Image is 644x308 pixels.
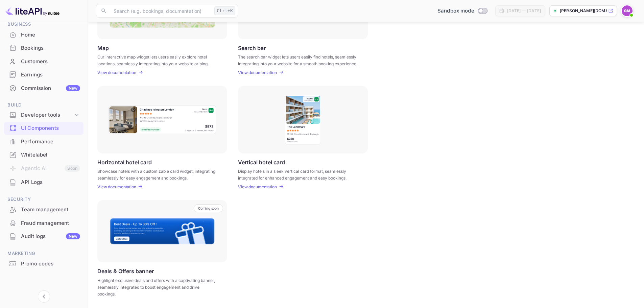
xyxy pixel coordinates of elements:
div: [DATE] — [DATE] [507,8,541,14]
p: Map [97,45,109,51]
div: UI Components [21,124,80,132]
p: Our interactive map widget lets users easily explore hotel locations, seamlessly integrating into... [97,54,219,66]
div: Home [4,28,84,42]
a: View documentation [97,184,138,189]
p: Coming soon [198,206,219,210]
div: Bookings [21,44,80,52]
img: Vertical hotel card Frame [284,94,321,145]
div: Team management [21,206,80,214]
div: Performance [4,135,84,148]
p: View documentation [97,184,136,189]
a: Customers [4,55,84,68]
span: Sandbox mode [437,7,474,15]
span: Build [4,101,84,109]
img: LiteAPI logo [5,5,59,16]
a: View documentation [97,70,138,75]
a: UI Components [4,122,84,134]
a: Home [4,28,84,41]
a: Fraud management [4,217,84,229]
button: Collapse navigation [38,290,50,303]
a: Promo codes [4,257,84,270]
p: View documentation [238,184,277,189]
a: Bookings [4,42,84,54]
span: Marketing [4,250,84,257]
span: Business [4,21,84,28]
p: Vertical hotel card [238,159,285,165]
a: Whitelabel [4,148,84,161]
p: Search bar [238,45,266,51]
div: Earnings [21,71,80,79]
div: Audit logs [21,233,80,240]
div: Commission [21,85,80,92]
p: Display hotels in a sleek vertical card format, seamlessly integrated for enhanced engagement and... [238,168,359,180]
div: Bookings [4,42,84,55]
p: Horizontal hotel card [97,159,152,165]
p: View documentation [238,70,277,75]
p: Showcase hotels with a customizable card widget, integrating seamlessly for easy engagement and b... [97,168,219,180]
a: API Logs [4,176,84,188]
div: API Logs [21,179,80,186]
div: Whitelabel [21,151,80,159]
div: Developer tools [21,111,73,119]
a: View documentation [238,184,279,189]
div: Whitelabel [4,148,84,162]
div: Ctrl+K [214,6,235,15]
span: Security [4,196,84,203]
a: Performance [4,135,84,148]
div: New [66,85,80,91]
div: Earnings [4,68,84,81]
img: Horizontal hotel card Frame [108,105,217,135]
div: New [66,233,80,239]
a: Team management [4,203,84,216]
div: Switch to Production mode [435,7,490,15]
div: API Logs [4,176,84,189]
div: UI Components [4,122,84,135]
div: Team management [4,203,84,216]
div: Customers [21,58,80,66]
div: Audit logsNew [4,230,84,243]
div: Customers [4,55,84,68]
a: Audit logsNew [4,230,84,242]
p: [PERSON_NAME][DOMAIN_NAME]... [560,8,607,14]
p: Highlight exclusive deals and offers with a captivating banner, seamlessly integrated to boost en... [97,277,219,298]
a: CommissionNew [4,82,84,94]
p: The search bar widget lets users easily find hotels, seamlessly integrating into your website for... [238,54,359,66]
div: Promo codes [4,257,84,270]
div: Fraud management [4,217,84,230]
a: View documentation [238,70,279,75]
a: Earnings [4,68,84,81]
input: Search (e.g. bookings, documentation) [110,4,212,18]
div: Fraud management [21,219,80,227]
img: Gideon Marken [622,5,633,16]
img: Banner Frame [110,218,215,245]
div: Home [21,31,80,39]
div: Performance [21,138,80,146]
div: Developer tools [4,109,84,121]
div: Promo codes [21,260,80,268]
div: CommissionNew [4,82,84,95]
p: View documentation [97,70,136,75]
p: Deals & Offers banner [97,268,154,275]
